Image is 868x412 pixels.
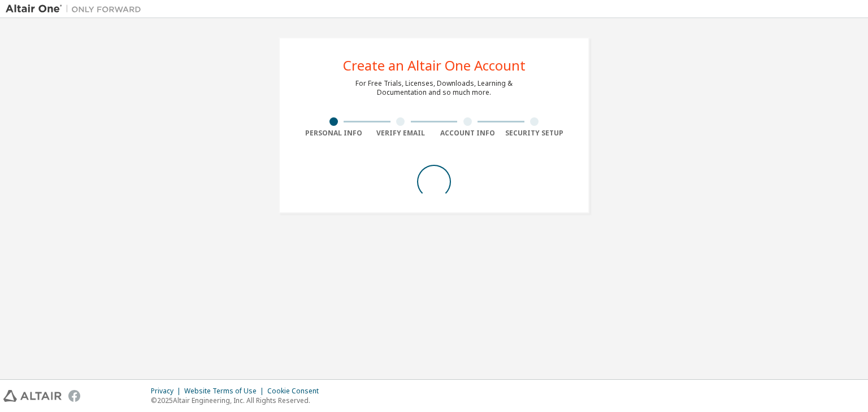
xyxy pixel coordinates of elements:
[6,3,147,15] img: Altair One
[267,387,325,396] div: Cookie Consent
[68,390,80,402] img: facebook.svg
[151,396,325,405] p: © 2025 Altair Engineering, Inc. All Rights Reserved.
[501,129,568,138] div: Security Setup
[343,59,526,72] div: Create an Altair One Account
[184,387,267,396] div: Website Terms of Use
[151,387,184,396] div: Privacy
[300,129,367,138] div: Personal Info
[434,129,501,138] div: Account Info
[355,79,513,97] div: For Free Trials, Licenses, Downloads, Learning & Documentation and so much more.
[3,390,62,402] img: altair_logo.svg
[367,129,435,138] div: Verify Email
